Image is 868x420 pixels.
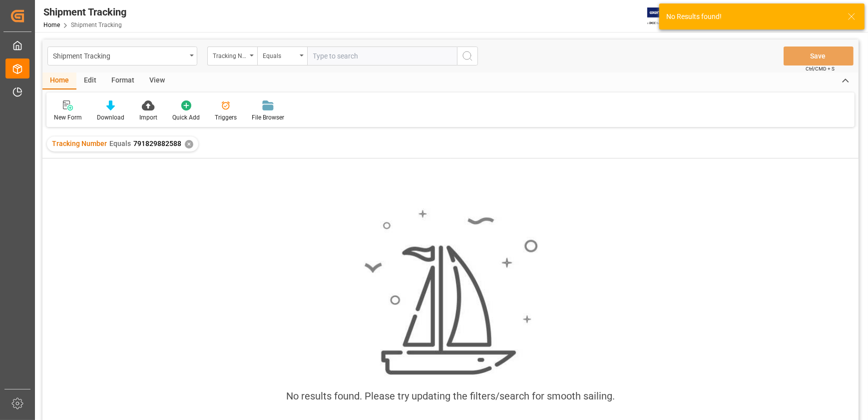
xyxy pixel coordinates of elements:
img: smooth_sailing.jpeg [363,208,538,376]
div: Home [42,72,76,89]
div: View [142,72,172,89]
div: No results found. Please try updating the filters/search for smooth sailing. [286,388,615,403]
div: Equals [263,49,297,60]
button: open menu [47,46,197,65]
div: Quick Add [172,113,200,122]
span: Ctrl/CMD + S [806,65,835,72]
div: Import [139,113,157,122]
button: Save [784,46,854,65]
div: Format [104,72,142,89]
span: Tracking Number [52,139,107,147]
button: open menu [207,46,257,65]
div: File Browser [252,113,284,122]
div: ✕ [185,140,193,148]
button: search button [457,46,478,65]
span: 791829882588 [133,139,181,147]
div: Shipment Tracking [53,49,186,61]
div: New Form [54,113,82,122]
div: Tracking Number [213,49,247,60]
img: Exertis%20JAM%20-%20Email%20Logo.jpg_1722504956.jpg [647,7,682,25]
input: Type to search [307,46,457,65]
div: No Results found! [666,11,838,22]
div: Edit [76,72,104,89]
div: Download [97,113,124,122]
a: Home [43,21,60,28]
div: Shipment Tracking [43,4,126,19]
button: open menu [257,46,307,65]
div: Triggers [215,113,237,122]
span: Equals [109,139,131,147]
